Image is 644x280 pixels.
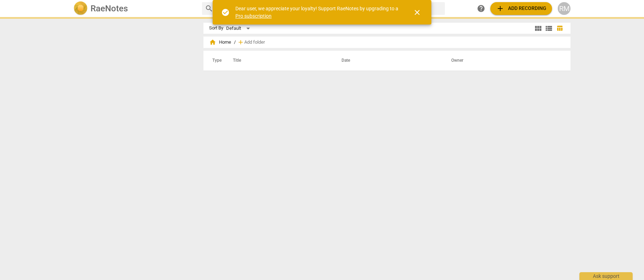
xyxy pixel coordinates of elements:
[496,4,504,13] span: add
[209,39,231,46] span: Home
[496,4,546,13] span: Add recording
[413,8,421,17] span: close
[490,2,552,15] button: Upload
[533,23,544,34] button: Tile view
[91,4,128,13] h2: RaeNotes
[534,24,542,33] span: view_module
[556,25,563,32] span: table_chart
[235,5,400,20] div: Dear user, we appreciate your loyalty! Support RaeNotes by upgrading to a
[333,51,443,71] th: Date
[224,51,333,71] th: Title
[237,39,244,46] span: add
[205,4,213,13] span: search
[221,8,230,17] span: check_circle
[477,4,485,13] span: help
[409,4,426,21] button: Close
[554,23,565,34] button: Table view
[73,1,88,16] img: Logo
[207,51,224,71] th: Type
[234,40,236,45] span: /
[209,26,223,31] div: Sort By
[475,2,487,15] a: Help
[545,24,553,33] span: view_list
[244,40,265,45] span: Add folder
[544,23,554,34] button: List view
[73,1,196,16] a: LogoRaeNotes
[558,2,571,15] button: RM
[226,23,252,34] div: Default
[579,272,633,280] div: Ask support
[443,51,563,71] th: Owner
[209,39,216,46] span: home
[235,13,272,19] a: Pro subscription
